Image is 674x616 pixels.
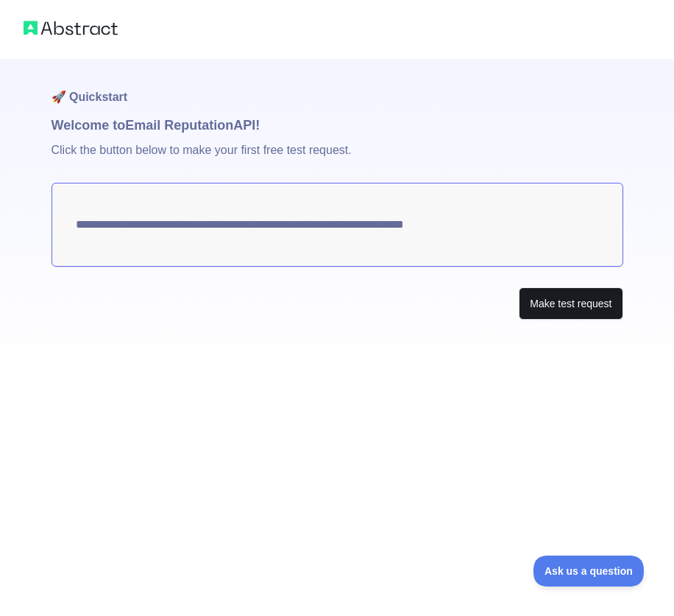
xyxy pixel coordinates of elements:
[52,115,623,136] h1: Welcome to Email Reputation API!
[519,287,622,321] button: Make test request
[533,556,645,587] iframe: Toggle Customer Support
[24,18,118,38] img: Abstract logo
[52,59,623,115] h1: 🚀 Quickstart
[52,136,623,183] p: Click the button below to make your first free test request.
